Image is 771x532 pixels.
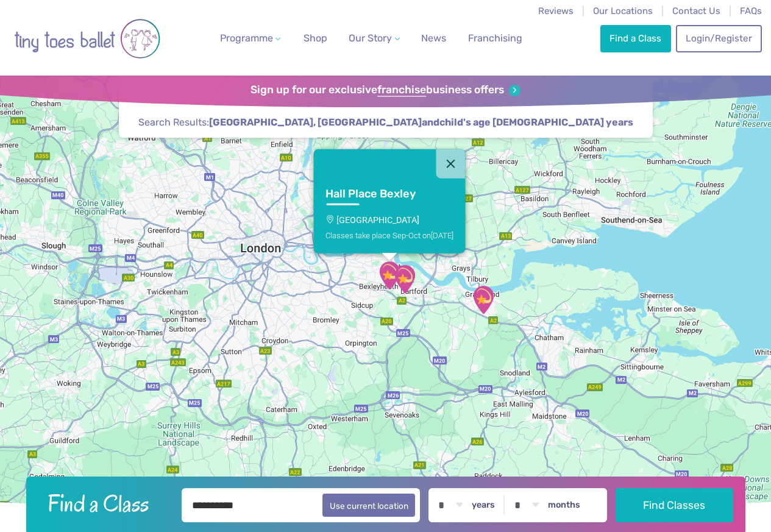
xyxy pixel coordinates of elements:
[209,116,422,129] span: [GEOGRAPHIC_DATA], [GEOGRAPHIC_DATA]
[374,260,405,291] div: Hall Place Sports Pavilion
[325,187,432,201] h3: Hall Place Bexley
[538,5,574,16] a: Reviews
[325,215,453,225] p: [GEOGRAPHIC_DATA]
[344,26,405,51] a: Our Story
[600,25,671,52] a: Find a Class
[299,26,332,51] a: Shop
[322,494,416,517] button: Use current location
[676,25,761,52] a: Login/Register
[740,5,762,16] a: FAQs
[463,26,527,51] a: Franchising
[349,32,392,44] span: Our Story
[215,26,286,51] a: Programme
[3,500,43,516] a: Open this area in Google Maps (opens a new window)
[325,230,453,239] div: Classes take place Sep-Oct on
[593,5,653,16] a: Our Locations
[431,230,453,239] span: [DATE]
[389,264,420,294] div: The Mick Jagger Centre
[439,116,633,129] span: child's age [DEMOGRAPHIC_DATA] years
[14,8,160,69] img: tiny toes ballet
[421,32,446,44] span: News
[220,32,273,44] span: Programme
[250,83,521,97] a: Sign up for our exclusivefranchisebusiness offers
[472,500,495,511] label: years
[468,285,499,315] div: The Gerald Miskin Memorial Hall
[616,488,733,522] button: Find Classes
[3,500,43,516] img: Google
[468,32,522,44] span: Franchising
[304,32,327,44] span: Shop
[38,488,173,519] h2: Find a Class
[672,5,720,16] a: Contact Us
[209,116,633,128] strong: and
[377,83,426,97] strong: franchise
[416,26,451,51] a: News
[548,500,580,511] label: months
[436,149,465,179] button: Close
[313,179,465,254] a: Hall Place Bexley[GEOGRAPHIC_DATA]Classes take place Sep-Oct on[DATE]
